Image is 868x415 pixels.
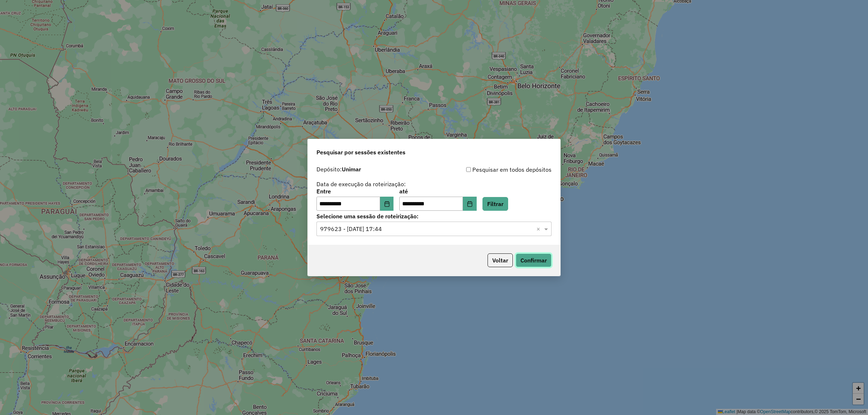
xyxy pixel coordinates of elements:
label: Entre [316,187,393,196]
button: Confirmar [516,253,552,267]
button: Choose Date [380,197,394,211]
label: Depósito: [316,165,361,174]
label: Data de execução da roteirização: [316,180,406,188]
span: Pesquisar por sessões existentes [316,148,405,157]
label: Selecione uma sessão de roteirização: [316,212,552,221]
button: Choose Date [463,197,477,211]
div: Pesquisar em todos depósitos [434,165,552,174]
span: Clear all [536,224,542,233]
button: Filtrar [482,197,508,211]
label: até [399,187,476,196]
strong: Unimar [342,166,361,173]
button: Voltar [488,253,513,267]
